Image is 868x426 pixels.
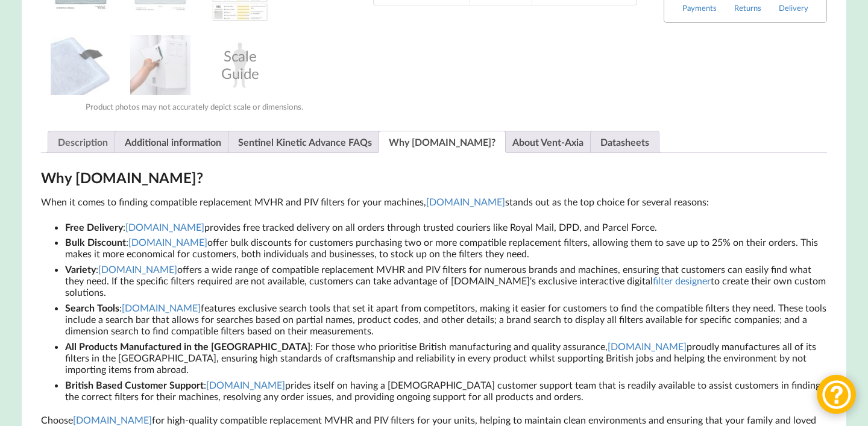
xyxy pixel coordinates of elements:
[65,302,119,313] span: Search Tools
[41,195,827,209] p: When it comes to finding compatible replacement MVHR and PIV filters for your machines, stands ou...
[130,35,190,95] img: Installing an MVHR Filter
[682,3,717,13] a: Payments
[65,236,126,248] span: Bulk Discount
[600,131,649,152] a: Datasheets
[98,263,177,275] a: [DOMAIN_NAME]
[65,379,204,390] span: British Based Customer Support
[65,221,123,233] span: Free Delivery
[73,414,152,425] a: [DOMAIN_NAME]
[65,234,827,262] li: : offer bulk discounts for customers purchasing two or more compatible replacement filters, allow...
[122,302,201,313] a: [DOMAIN_NAME]
[206,379,285,390] a: [DOMAIN_NAME]
[51,35,111,95] img: MVHR Filter with a Black Tag
[65,263,96,275] span: Variety
[125,131,221,152] a: Additional information
[608,340,687,352] a: [DOMAIN_NAME]
[779,3,808,13] a: Delivery
[65,339,827,377] li: : For those who prioritise British manufacturing and quality assurance, proudly manufactures all ...
[389,131,495,152] a: Why [DOMAIN_NAME]?
[65,262,827,300] li: : offers a wide range of compatible replacement MVHR and PIV filters for numerous brands and mach...
[65,377,827,404] li: : prides itself on having a [DEMOGRAPHIC_DATA] customer support team that is readily available to...
[65,300,827,339] li: : features exclusive search tools that set it apart from competitors, making it easier for custom...
[65,340,310,352] span: All Products Manufactured in the [GEOGRAPHIC_DATA]
[238,131,372,152] a: Sentinel Kinetic Advance FAQs
[512,131,583,152] a: About Vent-Axia
[65,219,827,234] li: : provides free tracked delivery on all orders through trusted couriers like Royal Mail, DPD, and...
[734,3,761,13] a: Returns
[653,275,711,286] a: filter designer
[426,196,505,207] a: [DOMAIN_NAME]
[210,35,270,95] div: Scale Guide
[128,236,207,248] a: [DOMAIN_NAME]
[58,131,108,152] a: Description
[125,221,204,233] a: [DOMAIN_NAME]
[41,102,348,111] div: Product photos may not accurately depict scale or dimensions.
[41,169,827,187] h2: Why [DOMAIN_NAME]?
